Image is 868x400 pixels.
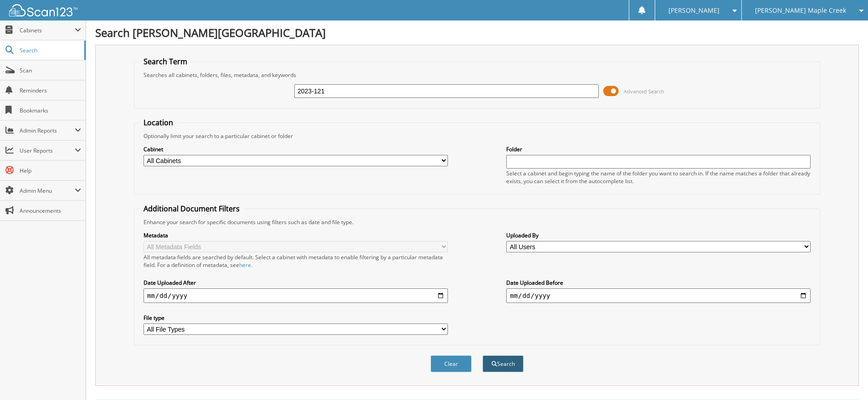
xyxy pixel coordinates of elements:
[20,67,81,74] span: Scan
[20,147,75,154] span: User Reports
[139,132,815,140] div: Optionally limit your search to a particular cabinet or folder
[20,127,75,134] span: Admin Reports
[506,288,811,303] input: end
[20,167,81,174] span: Help
[139,118,178,128] legend: Location
[668,8,719,13] span: [PERSON_NAME]
[20,207,81,215] span: Announcements
[20,107,81,114] span: Bookmarks
[506,279,811,287] label: Date Uploaded Before
[144,231,448,239] label: Metadata
[144,288,448,303] input: start
[95,25,859,40] h1: Search [PERSON_NAME][GEOGRAPHIC_DATA]
[20,26,75,34] span: Cabinets
[9,4,77,16] img: scan123-logo-white.svg
[144,314,448,322] label: File type
[506,231,811,239] label: Uploaded By
[483,355,524,372] button: Search
[139,56,192,67] legend: Search Term
[20,187,75,195] span: Admin Menu
[144,145,448,153] label: Cabinet
[431,355,472,372] button: Clear
[144,253,448,269] div: All metadata fields are searched by default. Select a cabinet with metadata to enable filtering b...
[755,8,846,13] span: [PERSON_NAME] Maple Creek
[822,356,868,400] iframe: Chat Widget
[139,204,244,214] legend: Additional Document Filters
[139,218,815,226] div: Enhance your search for specific documents using filters such as date and file type.
[506,145,811,153] label: Folder
[20,46,80,54] span: Search
[139,71,815,79] div: Searches all cabinets, folders, files, metadata, and keywords
[239,261,251,269] a: here
[144,279,448,287] label: Date Uploaded After
[20,87,81,94] span: Reminders
[506,169,811,185] div: Select a cabinet and begin typing the name of the folder you want to search in. If the name match...
[624,88,664,95] span: Advanced Search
